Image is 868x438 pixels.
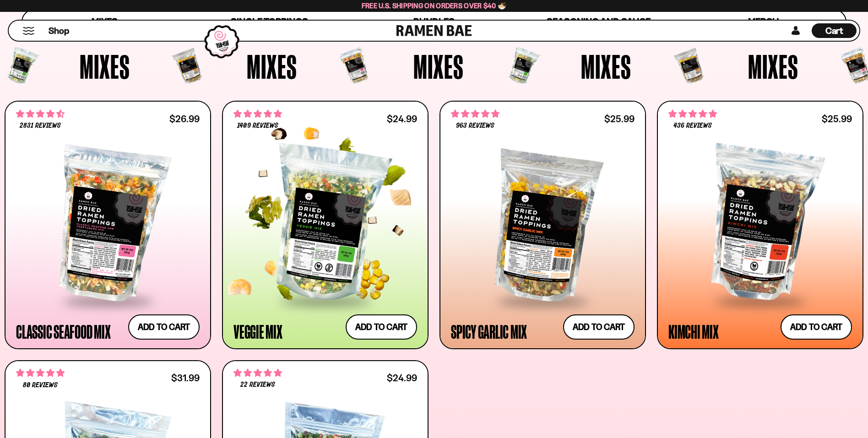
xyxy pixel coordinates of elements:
a: 4.76 stars 436 reviews $25.99 Kimchi Mix Add to cart [657,101,863,349]
div: Classic Seafood Mix [16,323,110,340]
a: 4.76 stars 1409 reviews $24.99 Veggie Mix Add to cart [222,101,429,349]
div: $25.99 [822,114,852,123]
div: Spicy Garlic Mix [451,323,527,340]
button: Mobile Menu Trigger [22,27,35,35]
span: Mixes [80,49,130,83]
div: $31.99 [171,373,200,382]
span: 2831 reviews [20,122,61,130]
span: Mixes [247,49,297,83]
button: Add to cart [781,314,852,340]
span: Cart [825,25,843,36]
span: Shop [49,25,69,37]
button: Add to cart [128,314,200,340]
div: $26.99 [169,114,200,123]
span: 80 reviews [23,382,58,389]
span: 4.76 stars [668,108,717,120]
div: $25.99 [604,114,635,123]
div: $24.99 [387,373,417,382]
span: 963 reviews [456,122,494,130]
div: Kimchi Mix [668,323,719,340]
span: Mixes [748,49,798,83]
span: 436 reviews [673,122,712,130]
span: Mixes [581,49,631,83]
span: 4.75 stars [451,108,499,120]
span: Mixes [413,49,464,83]
a: Shop [49,23,69,38]
button: Add to cart [563,314,635,340]
span: 22 reviews [240,381,275,389]
button: Add to cart [346,314,417,340]
span: 4.68 stars [16,108,65,120]
a: 4.75 stars 963 reviews $25.99 Spicy Garlic Mix Add to cart [439,101,646,349]
span: 4.82 stars [233,367,282,379]
div: $24.99 [387,114,417,123]
a: 4.68 stars 2831 reviews $26.99 Classic Seafood Mix Add to cart [5,101,211,349]
span: 4.82 stars [16,367,65,379]
span: 1409 reviews [237,122,278,130]
div: Cart [812,21,857,41]
div: Veggie Mix [233,323,282,340]
span: 4.76 stars [233,108,282,120]
span: Free U.S. Shipping on Orders over $40 🍜 [362,1,507,10]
